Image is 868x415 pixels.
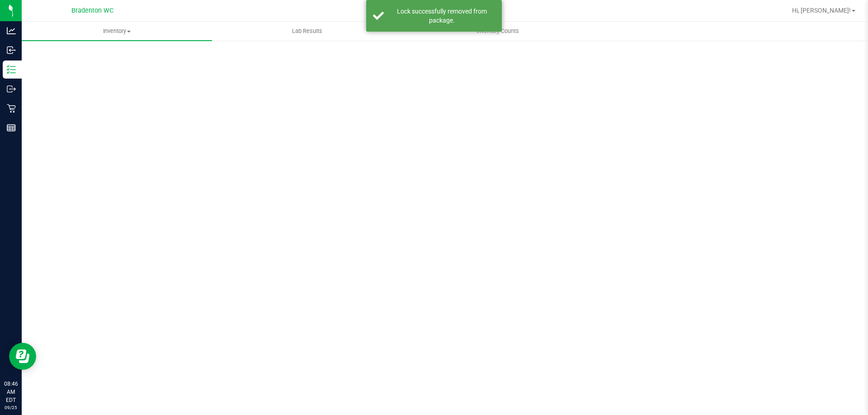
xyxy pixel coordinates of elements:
[22,27,212,35] span: Inventory
[7,104,16,113] inline-svg: Retail
[792,7,851,14] span: Hi, [PERSON_NAME]!
[280,27,335,35] span: Lab Results
[4,404,18,411] p: 09/25
[9,343,36,370] iframe: Resource center
[22,22,212,41] a: Inventory
[389,7,495,25] div: Lock successfully removed from package.
[7,65,16,74] inline-svg: Inventory
[7,46,16,55] inline-svg: Inbound
[71,7,113,14] span: Bradenton WC
[7,123,16,132] inline-svg: Reports
[7,84,16,93] inline-svg: Outbound
[4,380,18,404] p: 08:46 AM EDT
[212,22,402,41] a: Lab Results
[7,26,16,35] inline-svg: Analytics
